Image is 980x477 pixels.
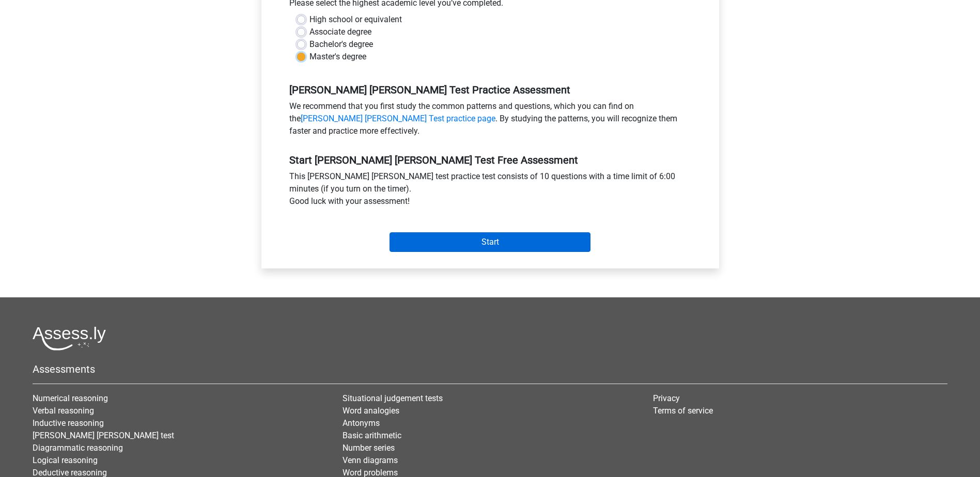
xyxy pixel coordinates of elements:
[343,431,401,440] a: Basic arithmetic
[390,232,590,252] input: Start
[282,170,699,212] div: This [PERSON_NAME] [PERSON_NAME] test practice test consists of 10 questions with a time limit of...
[33,455,98,465] a: Logical reasoning
[343,455,398,465] a: Venn diagrams
[343,393,443,403] a: Situational judgement tests
[282,100,699,141] div: We recommend that you first study the common patterns and questions, which you can find on the . ...
[289,154,691,166] h5: Start [PERSON_NAME] [PERSON_NAME] Test Free Assessment
[301,114,495,123] a: [PERSON_NAME] [PERSON_NAME] Test practice page
[33,443,123,453] a: Diagrammatic reasoning
[343,406,399,416] a: Word analogies
[33,406,94,416] a: Verbal reasoning
[309,26,371,38] label: Associate degree
[33,431,174,440] a: [PERSON_NAME] [PERSON_NAME] test
[33,363,947,375] h5: Assessments
[33,393,108,403] a: Numerical reasoning
[33,418,104,428] a: Inductive reasoning
[289,84,691,96] h5: [PERSON_NAME] [PERSON_NAME] Test Practice Assessment
[653,393,680,403] a: Privacy
[309,38,373,51] label: Bachelor's degree
[33,326,106,351] img: Assessly logo
[343,418,380,428] a: Antonyms
[653,406,713,416] a: Terms of service
[343,443,395,453] a: Number series
[309,13,402,26] label: High school or equivalent
[309,51,366,63] label: Master's degree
